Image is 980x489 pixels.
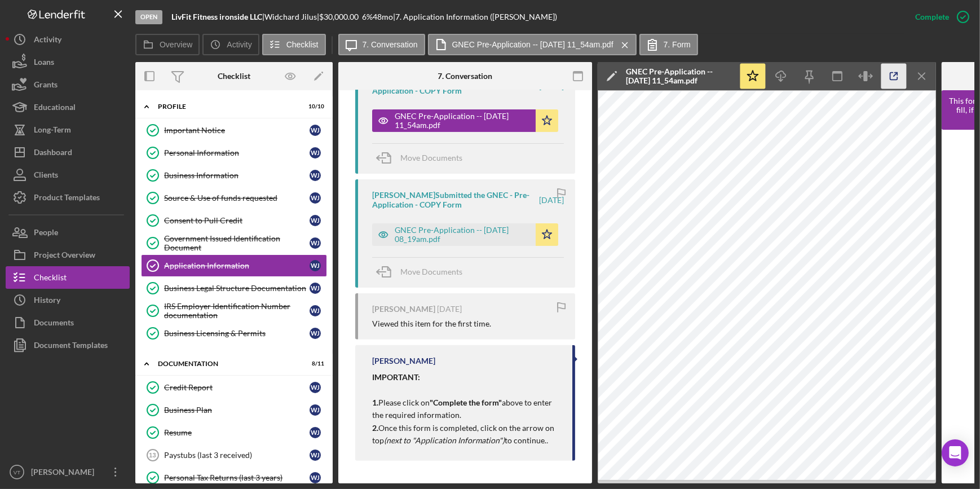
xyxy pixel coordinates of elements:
div: People [34,221,58,246]
div: Complete [915,6,949,28]
tspan: 13 [149,452,156,459]
a: IRS Employer Identification Number documentationWJ [141,299,327,322]
label: Checklist [286,40,319,49]
div: Checklist [218,72,250,81]
label: 7. Conversation [363,40,418,49]
button: Checklist [6,266,130,289]
span: Move Documents [400,267,462,276]
div: Activity [34,28,61,54]
div: W J [310,192,321,204]
div: Important Notice [164,126,310,135]
button: Overview [135,34,200,55]
div: Profile [158,103,296,110]
div: W J [310,404,321,416]
div: 8 / 11 [304,360,324,367]
button: Product Templates [6,186,130,209]
strong: "Complete the form" [430,398,502,407]
button: GNEC Pre-Application -- [DATE] 11_54am.pdf [372,109,558,132]
div: Clients [34,164,58,189]
div: [PERSON_NAME] [372,305,435,314]
div: W J [310,450,321,461]
div: Product Templates [34,186,100,212]
div: W J [310,260,321,271]
div: History [34,289,60,314]
strong: 2. [372,423,378,433]
div: Widchard Jilus | [264,12,319,21]
div: GNEC Pre-Application -- [DATE] 08_19am.pdf [395,226,530,244]
button: Project Overview [6,244,130,266]
button: History [6,289,130,311]
div: W J [310,283,321,294]
div: [PERSON_NAME] [28,461,101,486]
div: GNEC Pre-Application -- [DATE] 11_54am.pdf [626,67,733,85]
strong: 1. [372,398,378,407]
div: Project Overview [34,244,95,269]
div: $30,000.00 [319,12,362,21]
a: Important NoticeWJ [141,119,327,142]
div: Viewed this item for the first time. [372,319,491,328]
label: GNEC Pre-Application -- [DATE] 11_54am.pdf [452,40,613,49]
button: Documents [6,311,130,334]
a: 13Paystubs (last 3 received)WJ [141,444,327,466]
button: GNEC Pre-Application -- [DATE] 08_19am.pdf [372,223,558,246]
div: Grants [34,73,58,99]
div: IRS Employer Identification Number documentation [164,302,310,320]
a: Educational [6,96,130,118]
div: [PERSON_NAME] Submitted the GNEC - Pre-Application - COPY Form [372,191,537,209]
button: Checklist [262,34,326,55]
button: Loans [6,51,130,73]
div: Documents [34,311,74,337]
div: Checklist [34,266,67,292]
div: | [171,12,264,21]
div: Business Information [164,171,310,180]
div: Educational [34,96,76,121]
a: Business Licensing & PermitsWJ [141,322,327,345]
button: Document Templates [6,334,130,356]
label: Activity [227,40,251,49]
div: W J [310,237,321,249]
text: VT [14,469,20,475]
div: Business Licensing & Permits [164,329,310,338]
div: W J [310,147,321,158]
div: Resume [164,428,310,437]
div: Paystubs (last 3 received) [164,451,310,460]
div: Business Plan [164,406,310,415]
div: Government Issued Identification Document [164,234,310,252]
a: Consent to Pull CreditWJ [141,209,327,232]
a: Application InformationWJ [141,254,327,277]
div: Document Templates [34,334,108,359]
div: [PERSON_NAME] [372,356,435,365]
button: Move Documents [372,144,474,172]
a: Business PlanWJ [141,399,327,421]
button: 7. Form [639,34,698,55]
p: Once this form is completed, click on the arrow on top to continue. [372,422,561,447]
a: Credit ReportWJ [141,376,327,399]
a: ResumeWJ [141,421,327,444]
div: | 7. Application Information ([PERSON_NAME]) [393,12,557,21]
div: Personal Tax Returns (last 3 years) [164,473,310,482]
div: W J [310,215,321,226]
a: Long-Term [6,118,130,141]
div: Application Information [164,261,310,270]
div: Open [135,10,162,24]
div: W J [310,170,321,181]
button: Dashboard [6,141,130,164]
button: GNEC Pre-Application -- [DATE] 11_54am.pdf [428,34,637,55]
label: 7. Form [664,40,691,49]
div: Credit Report [164,383,310,392]
div: 7. Conversation [438,72,493,81]
strong: IMPORTANT: [372,372,420,382]
button: People [6,221,130,244]
button: Grants [6,73,130,96]
a: Business InformationWJ [141,164,327,187]
a: Personal InformationWJ [141,142,327,164]
div: W J [310,125,321,136]
a: Source & Use of funds requestedWJ [141,187,327,209]
label: Overview [160,40,192,49]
